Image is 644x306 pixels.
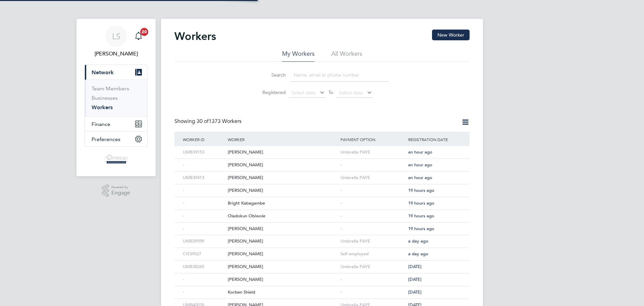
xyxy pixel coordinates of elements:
label: Search [256,72,286,78]
div: UMB39153 [181,146,226,159]
a: UMB38265[PERSON_NAME]Umbrella PAYE[DATE] [181,260,463,266]
span: Preferences [92,136,120,142]
a: UMB40030[PERSON_NAME]Umbrella PAYE[DATE] [181,299,463,304]
div: - [339,273,407,286]
div: Worker ID [181,132,226,147]
span: an hour ago [408,149,432,155]
nav: Main navigation [76,19,156,176]
span: 30 of [197,118,209,125]
span: Network [92,69,114,76]
a: -Korben Shield-[DATE] [181,286,463,292]
div: - [181,184,226,197]
span: Lauren Southern [85,50,148,58]
div: [PERSON_NAME] [226,159,339,171]
span: an hour ago [408,162,432,168]
div: - [181,210,226,222]
a: UMB39153[PERSON_NAME]Umbrella PAYEan hour ago [181,146,463,151]
button: Preferences [85,132,147,146]
div: - [339,184,407,197]
div: Self employed [339,248,407,260]
span: 19 hours ago [408,213,434,219]
div: Korben Shield [226,286,339,299]
span: Powered by [111,184,130,190]
div: Umbrella PAYE [339,172,407,184]
a: UMB39599[PERSON_NAME]Umbrella PAYEa day ago [181,235,463,241]
div: - [339,197,407,210]
div: [PERSON_NAME] [226,273,339,286]
a: -[PERSON_NAME]-19 hours ago [181,184,463,190]
h2: Workers [174,30,216,43]
div: - [339,210,407,222]
span: Finance [92,121,110,127]
div: Payment Option [339,132,407,147]
button: New Worker [432,30,470,40]
div: [PERSON_NAME] [226,146,339,159]
a: UMB39413[PERSON_NAME]Umbrella PAYEan hour ago [181,171,463,177]
span: a day ago [408,251,428,257]
span: an hour ago [408,175,432,180]
button: Network [85,65,147,80]
div: UMB39413 [181,172,226,184]
span: 19 hours ago [408,187,434,193]
a: -[PERSON_NAME]-an hour ago [181,159,463,164]
span: Select date [291,90,316,96]
a: Team Members [92,85,129,92]
a: CIS39527[PERSON_NAME]Self employeda day ago [181,248,463,253]
a: LS[PERSON_NAME] [85,26,148,58]
div: [PERSON_NAME] [226,172,339,184]
div: Registration Date [407,132,463,147]
div: [PERSON_NAME] [226,184,339,197]
div: - [339,286,407,299]
a: -[PERSON_NAME]-19 hours ago [181,222,463,228]
div: - [339,223,407,235]
label: Registered [256,89,286,95]
span: 1373 Workers [197,118,241,125]
button: Finance [85,117,147,131]
span: 20 [140,28,148,36]
div: - [181,223,226,235]
li: My Workers [282,50,315,62]
a: Powered byEngage [102,184,130,197]
div: Oladokun Obiwole [226,210,339,222]
div: [PERSON_NAME] [226,235,339,248]
div: [PERSON_NAME] [226,223,339,235]
input: Name, email or phone number [290,69,388,82]
div: - [181,197,226,210]
img: omniaoutsourcing-logo-retina.png [103,154,129,164]
div: - [181,159,226,171]
a: -Bright Kabagambe-19 hours ago [181,197,463,203]
span: [DATE] [408,276,422,282]
div: [PERSON_NAME] [226,261,339,273]
li: All Workers [331,50,362,62]
span: 19 hours ago [408,226,434,231]
span: [DATE] [408,289,422,295]
div: - [181,273,226,286]
span: [DATE] [408,264,422,269]
a: Businesses [92,95,118,101]
div: CIS39527 [181,248,226,260]
div: UMB39599 [181,235,226,248]
div: Umbrella PAYE [339,235,407,248]
div: Umbrella PAYE [339,261,407,273]
div: Showing [174,118,243,125]
span: Select date [339,90,363,96]
a: -[PERSON_NAME]-[DATE] [181,273,463,279]
span: Engage [111,190,130,196]
span: LS [112,32,120,41]
a: 20 [132,26,145,47]
div: - [339,159,407,171]
span: a day ago [408,238,428,244]
div: - [181,286,226,299]
a: Workers [92,104,113,111]
a: Go to home page [85,154,148,164]
div: UMB38265 [181,261,226,273]
div: [PERSON_NAME] [226,248,339,260]
span: To [326,88,335,97]
div: Umbrella PAYE [339,146,407,159]
div: Worker [226,132,339,147]
span: 19 hours ago [408,200,434,206]
a: -Oladokun Obiwole-19 hours ago [181,210,463,215]
div: Bright Kabagambe [226,197,339,210]
div: Network [85,80,147,116]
